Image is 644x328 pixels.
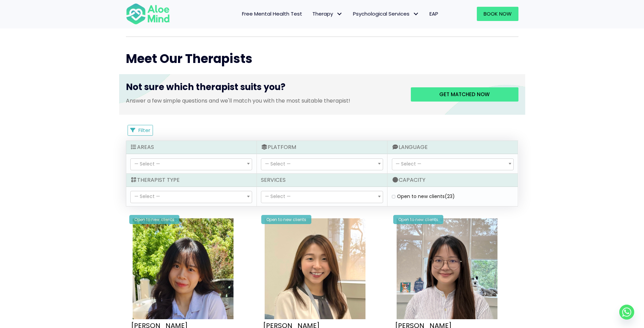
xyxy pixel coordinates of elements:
[126,174,257,187] div: Therapist Type
[348,7,424,21] a: Psychological ServicesPsychological Services: submenu
[265,160,291,167] span: — Select —
[126,3,170,25] img: Aloe mind Logo
[128,125,153,136] button: Filter Listings
[397,218,497,319] img: IMG_3049 – Joanne Lee
[179,7,443,21] nav: Menu
[133,218,234,319] img: Aloe Mind Profile Pic – Christie Yong Kar Xin
[424,7,443,21] a: EAP
[387,141,518,154] div: Language
[387,174,518,187] div: Capacity
[397,193,455,200] label: Open to new clients
[257,174,387,187] div: Services
[265,193,291,200] span: — Select —
[439,91,490,98] span: Get matched now
[307,7,348,21] a: TherapyTherapy: submenu
[129,215,179,224] div: Open to new clients
[126,50,252,67] span: Meet Our Therapists
[411,9,421,19] span: Psychological Services: submenu
[126,97,401,105] p: Answer a few simple questions and we'll match you with the most suitable therapist!
[126,81,401,96] h3: Not sure which therapist suits you?
[261,215,311,224] div: Open to new clients
[265,218,365,319] img: IMG_1660 – Tracy Kwah
[138,127,150,134] span: Filter
[237,7,307,21] a: Free Mental Health Test
[396,160,421,167] span: — Select —
[429,10,438,17] span: EAP
[134,193,160,200] span: — Select —
[242,10,302,17] span: Free Mental Health Test
[335,9,345,19] span: Therapy: submenu
[393,215,443,224] div: Open to new clients
[477,7,518,21] a: Book Now
[619,305,634,320] a: Whatsapp
[257,141,387,154] div: Platform
[312,10,343,17] span: Therapy
[126,141,257,154] div: Areas
[134,160,160,167] span: — Select —
[411,87,518,102] a: Get matched now
[484,10,512,17] span: Book Now
[445,193,455,200] span: (23)
[353,10,419,17] span: Psychological Services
